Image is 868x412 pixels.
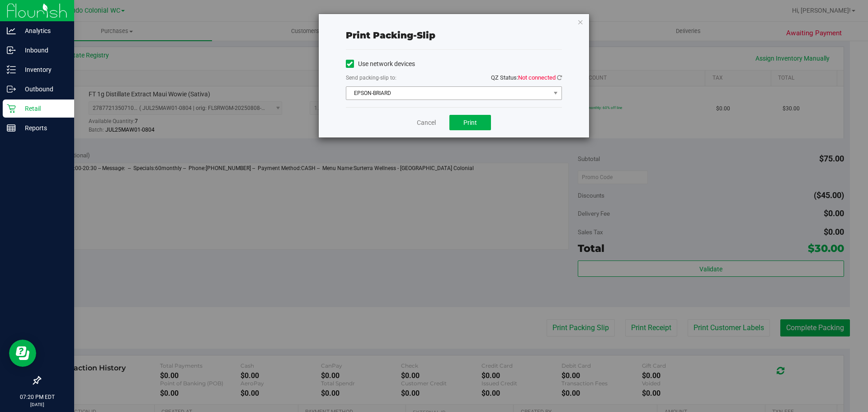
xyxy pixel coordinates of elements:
[346,30,435,41] span: Print packing-slip
[491,74,562,81] span: QZ Status:
[7,123,16,133] inline-svg: Reports
[7,46,16,55] inline-svg: Inbound
[550,87,561,99] span: select
[346,74,396,82] label: Send packing-slip to:
[346,87,550,99] span: EPSON-BRIARD
[16,84,70,95] p: Outbound
[4,393,70,401] p: 07:20 PM EDT
[7,104,16,113] inline-svg: Retail
[9,340,36,367] iframe: Resource center
[346,59,415,69] label: Use network devices
[4,401,70,408] p: [DATE]
[417,118,436,128] a: Cancel
[16,103,70,114] p: Retail
[463,119,477,126] span: Print
[16,123,70,133] p: Reports
[518,74,556,81] span: Not connected
[16,25,70,36] p: Analytics
[7,85,16,94] inline-svg: Outbound
[449,115,491,130] button: Print
[7,26,16,35] inline-svg: Analytics
[16,64,70,75] p: Inventory
[16,45,70,56] p: Inbound
[7,65,16,74] inline-svg: Inventory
